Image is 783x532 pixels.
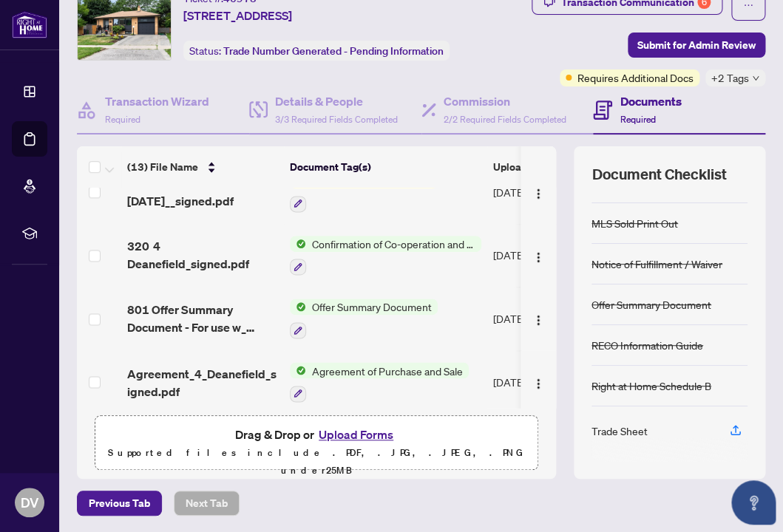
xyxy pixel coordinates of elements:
[21,492,38,513] span: DV
[223,44,444,58] span: Trade Number Generated - Pending Information
[104,444,529,480] p: Supported files include .PDF, .JPG, .JPEG, .PNG under 25 MB
[752,75,759,82] span: down
[526,307,550,330] button: Logo
[105,92,209,110] h4: Transaction Wizard
[290,362,306,378] img: Status Icon
[284,146,487,188] th: Document Tag(s)
[731,480,776,525] button: Open asap
[105,114,140,125] span: Required
[290,236,481,276] button: Status IconConfirmation of Co-operation and Representation—Buyer/Seller
[275,114,398,125] span: 3/3 Required Fields Completed
[121,146,284,188] th: (13) File Name
[487,160,588,224] td: [DATE]
[290,236,306,252] img: Status Icon
[314,425,398,444] button: Upload Forms
[532,251,544,263] img: Logo
[532,314,544,326] img: Logo
[12,11,47,38] img: logo
[487,146,588,188] th: Upload Date
[444,92,566,110] h4: Commission
[275,92,398,110] h4: Details & People
[290,362,469,402] button: Status IconAgreement of Purchase and Sale
[127,364,278,400] span: Agreement_4_Deanefield_signed.pdf
[77,491,162,516] button: Previous Tab
[620,92,681,110] h4: Documents
[127,301,278,336] span: 801 Offer Summary Document - For use w_ Agrmt of Purchase Sale - PropTx-[PERSON_NAME].pdf
[592,378,711,394] div: Right at Home Schedule B
[592,337,703,353] div: RECO Information Guide
[127,237,278,273] span: 320 4 Deanefield_signed.pdf
[592,296,711,313] div: Offer Summary Document
[290,299,306,315] img: Status Icon
[592,164,726,185] span: Document Checklist
[577,69,694,86] span: Requires Additional Docs
[592,423,648,439] div: Trade Sheet
[620,114,655,125] span: Required
[592,215,678,231] div: MLS Sold Print Out
[95,416,538,488] span: Drag & Drop orUpload FormsSupported files include .PDF, .JPG, .JPEG, .PNG under25MB
[235,425,398,444] span: Drag & Drop or
[306,362,469,378] span: Agreement of Purchase and Sale
[89,491,150,515] span: Previous Tab
[183,7,292,24] span: [STREET_ADDRESS]
[637,33,756,57] span: Submit for Admin Review
[592,256,722,272] div: Notice of Fulfillment / Waiver
[127,174,278,210] span: 4 Deanefield - Schedule B - [DATE]__signed.pdf
[487,287,588,350] td: [DATE]
[493,159,552,175] span: Upload Date
[487,224,588,287] td: [DATE]
[711,69,749,86] span: +2 Tags
[444,114,566,125] span: 2/2 Required Fields Completed
[306,299,438,315] span: Offer Summary Document
[526,243,550,267] button: Logo
[487,350,588,414] td: [DATE]
[532,378,544,389] img: Logo
[628,33,765,58] button: Submit for Admin Review
[306,236,481,252] span: Confirmation of Co-operation and Representation—Buyer/Seller
[526,180,550,204] button: Logo
[174,491,240,516] button: Next Tab
[290,172,438,212] button: Status IconRight at Home Schedule B
[183,41,450,61] div: Status:
[127,159,198,175] span: (13) File Name
[532,188,544,199] img: Logo
[526,370,550,394] button: Logo
[290,299,438,338] button: Status IconOffer Summary Document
